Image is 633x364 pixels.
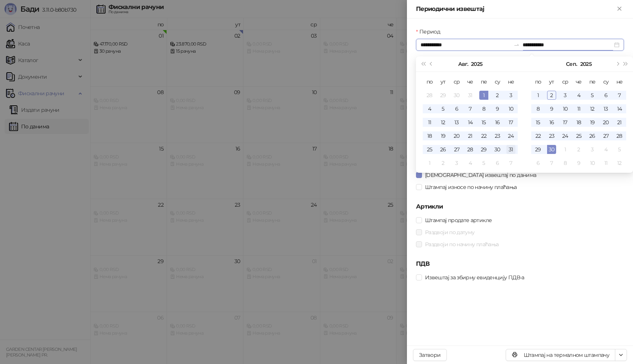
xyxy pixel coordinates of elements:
[534,131,543,140] div: 22
[493,158,502,168] div: 6
[588,104,597,113] div: 12
[534,118,543,127] div: 15
[436,129,450,143] td: 2025-08-19
[613,156,626,170] td: 2025-10-12
[545,88,558,102] td: 2025-09-02
[471,56,482,72] button: Изабери годину
[615,118,624,127] div: 21
[450,102,463,116] td: 2025-08-06
[586,75,599,88] th: пе
[615,91,624,100] div: 7
[506,131,515,140] div: 24
[466,118,475,127] div: 14
[572,75,586,88] th: че
[423,143,436,156] td: 2025-08-25
[416,202,624,211] h5: Артикли
[477,102,491,116] td: 2025-08-08
[423,156,436,170] td: 2025-09-01
[572,88,586,102] td: 2025-09-04
[561,91,570,100] div: 3
[534,104,543,113] div: 8
[436,143,450,156] td: 2025-08-26
[452,131,461,140] div: 20
[599,75,613,88] th: су
[479,104,488,113] div: 8
[423,116,436,129] td: 2025-08-11
[566,56,577,72] button: Изабери месец
[439,131,448,140] div: 19
[572,116,586,129] td: 2025-09-18
[504,143,518,156] td: 2025-08-31
[423,75,436,88] th: по
[422,171,539,179] span: [DEMOGRAPHIC_DATA] извештај по данима
[423,129,436,143] td: 2025-08-18
[613,102,626,116] td: 2025-09-14
[599,156,613,170] td: 2025-10-11
[531,116,545,129] td: 2025-09-15
[599,143,613,156] td: 2025-10-04
[574,158,583,168] div: 9
[547,158,556,168] div: 7
[450,75,463,88] th: ср
[450,156,463,170] td: 2025-09-03
[504,88,518,102] td: 2025-08-03
[547,145,556,154] div: 30
[416,259,624,268] h5: ПДВ
[458,56,468,72] button: Изабери месец
[479,91,488,100] div: 1
[545,75,558,88] th: ут
[506,104,515,113] div: 10
[452,104,461,113] div: 6
[450,116,463,129] td: 2025-08-13
[491,156,504,170] td: 2025-09-06
[572,129,586,143] td: 2025-09-25
[586,156,599,170] td: 2025-10-10
[491,116,504,129] td: 2025-08-16
[416,5,615,14] div: Периодични извештај
[439,158,448,168] div: 2
[531,102,545,116] td: 2025-09-08
[558,75,572,88] th: ср
[436,116,450,129] td: 2025-08-12
[558,156,572,170] td: 2025-10-08
[493,91,502,100] div: 2
[463,129,477,143] td: 2025-08-21
[588,145,597,154] div: 3
[531,75,545,88] th: по
[425,158,434,168] div: 1
[504,102,518,116] td: 2025-08-10
[436,88,450,102] td: 2025-07-29
[547,104,556,113] div: 9
[477,129,491,143] td: 2025-08-22
[413,349,447,361] button: Затвори
[479,131,488,140] div: 22
[427,56,436,72] button: Претходни месец (PageUp)
[423,102,436,116] td: 2025-08-04
[572,143,586,156] td: 2025-10-02
[547,131,556,140] div: 23
[545,102,558,116] td: 2025-09-09
[613,75,626,88] th: не
[601,158,610,168] div: 11
[466,91,475,100] div: 31
[463,75,477,88] th: че
[491,143,504,156] td: 2025-08-30
[615,5,624,14] button: Close
[534,158,543,168] div: 6
[493,118,502,127] div: 16
[615,104,624,113] div: 14
[452,145,461,154] div: 27
[422,216,495,224] span: Штампај продате артикле
[477,116,491,129] td: 2025-08-15
[466,104,475,113] div: 7
[450,88,463,102] td: 2025-07-30
[586,102,599,116] td: 2025-09-12
[452,118,461,127] div: 13
[613,129,626,143] td: 2025-09-28
[436,75,450,88] th: ут
[463,143,477,156] td: 2025-08-28
[599,129,613,143] td: 2025-09-27
[588,158,597,168] div: 10
[450,143,463,156] td: 2025-08-27
[613,116,626,129] td: 2025-09-21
